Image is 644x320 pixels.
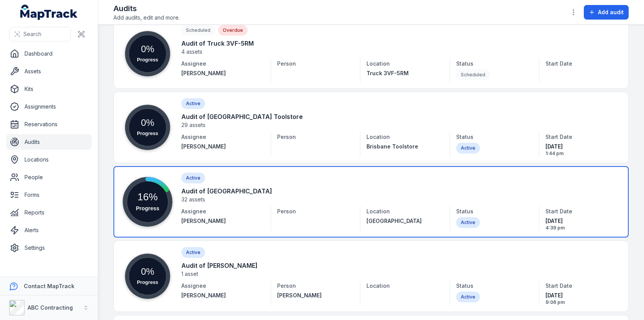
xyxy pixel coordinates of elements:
[6,99,92,114] a: Assignments
[6,117,92,132] a: Reservations
[6,170,92,185] a: People
[20,5,78,20] a: MapTrack
[6,46,92,61] a: Dashboard
[545,150,616,157] span: 1:44 pm
[545,217,616,231] time: 18/06/2025, 4:39:24 pm
[366,143,437,150] a: Brisbane Toolstore
[6,205,92,220] a: Reports
[584,5,629,20] button: Add audit
[24,283,74,289] strong: Contact MapTrack
[545,292,616,305] time: 24/06/2025, 9:06:17 pm
[598,8,624,16] span: Add audit
[456,217,480,228] div: Active
[545,292,616,299] span: [DATE]
[456,69,490,80] div: Scheduled
[6,152,92,167] a: Locations
[545,143,616,157] time: 30/06/2025, 1:44:09 pm
[545,299,616,305] span: 9:06 pm
[277,292,348,299] a: [PERSON_NAME]
[545,225,616,231] span: 4:39 pm
[6,64,92,79] a: Assets
[6,223,92,238] a: Alerts
[113,3,180,14] h2: Audits
[6,240,92,256] a: Settings
[456,292,480,302] div: Active
[366,217,437,225] a: [GEOGRAPHIC_DATA]
[9,27,71,41] button: Search
[181,292,264,299] a: [PERSON_NAME]
[6,134,92,150] a: Audits
[6,81,92,97] a: Kits
[456,143,480,153] div: Active
[366,70,409,76] span: Truck 3VF-5RM
[113,14,180,21] span: Add audits, edit and more.
[366,69,437,77] a: Truck 3VF-5RM
[366,218,422,224] span: [GEOGRAPHIC_DATA]
[545,217,616,225] span: [DATE]
[181,69,264,77] a: [PERSON_NAME]
[366,143,418,150] span: Brisbane Toolstore
[545,143,616,150] span: [DATE]
[6,187,92,203] a: Forms
[23,30,41,38] span: Search
[181,143,264,150] a: [PERSON_NAME]
[181,217,264,225] a: [PERSON_NAME]
[28,304,73,311] strong: ABC Contracting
